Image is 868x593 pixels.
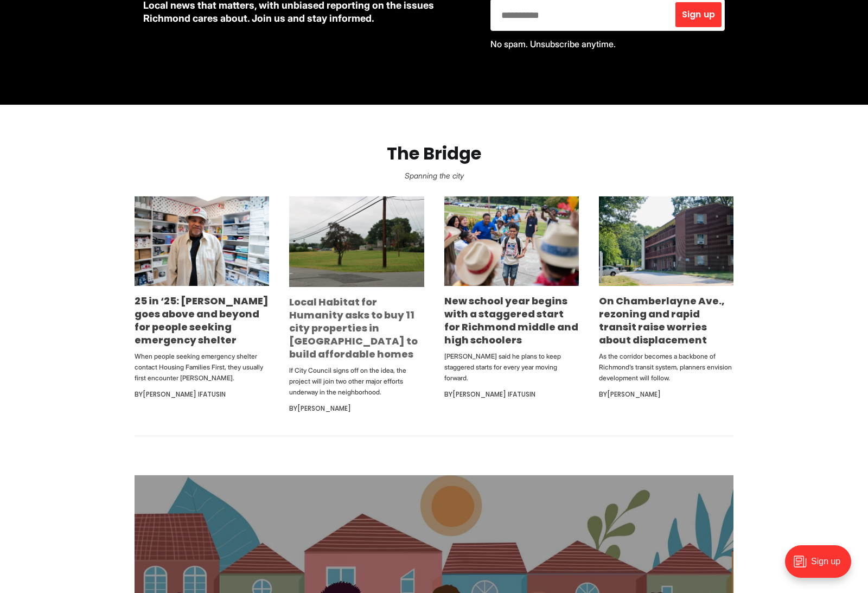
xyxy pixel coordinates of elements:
a: [PERSON_NAME] [607,390,661,399]
a: [PERSON_NAME] [297,404,351,413]
a: [PERSON_NAME] Ifatusin [143,390,226,399]
p: [PERSON_NAME] said he plans to keep staggered starts for every year moving forward. [444,351,579,384]
h2: The Bridge [17,144,851,164]
p: When people seeking emergency shelter contact Housing Families First, they usually first encounte... [135,351,269,384]
p: If City Council signs off on the idea, the project will join two other major efforts underway in ... [289,365,424,398]
a: On Chamberlayne Ave., rezoning and rapid transit raise worries about displacement [599,294,725,347]
img: On Chamberlayne Ave., rezoning and rapid transit raise worries about displacement [599,196,733,286]
a: 25 in ‘25: [PERSON_NAME] goes above and beyond for people seeking emergency shelter [135,294,269,347]
a: [PERSON_NAME] Ifatusin [452,390,535,399]
div: By [599,388,733,401]
span: No spam. Unsubscribe anytime. [490,39,616,49]
a: New school year begins with a staggered start for Richmond middle and high schoolers [444,294,578,347]
img: Local Habitat for Humanity asks to buy 11 city properties in Northside to build affordable homes [289,196,424,287]
span: Sign up [682,10,715,19]
img: New school year begins with a staggered start for Richmond middle and high schoolers [444,196,579,286]
p: As the corridor becomes a backbone of Richmond’s transit system, planners envision development wi... [599,351,733,384]
a: Local Habitat for Humanity asks to buy 11 city properties in [GEOGRAPHIC_DATA] to build affordabl... [289,295,418,361]
div: By [135,388,269,401]
img: 25 in ‘25: Rodney Hopkins goes above and beyond for people seeking emergency shelter [135,196,269,286]
iframe: portal-trigger [776,540,868,593]
div: By [289,402,424,415]
button: Sign up [675,2,722,27]
div: By [444,388,579,401]
p: Spanning the city [17,168,851,183]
